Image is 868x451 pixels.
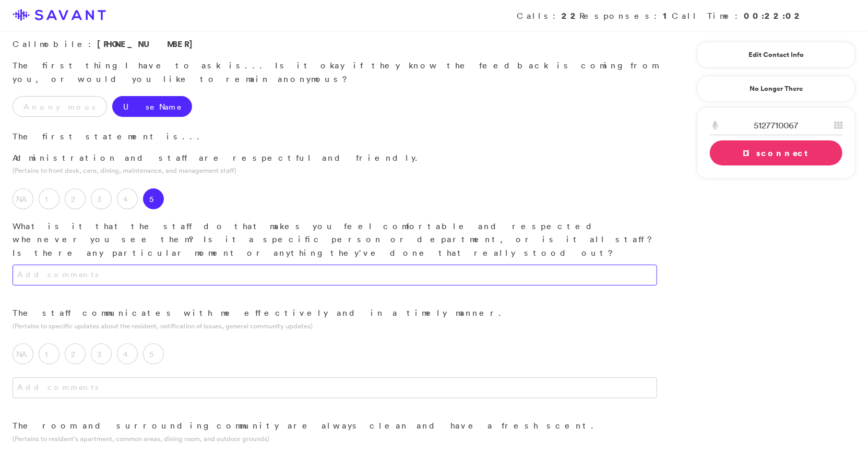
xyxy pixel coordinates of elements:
label: NA [13,188,33,209]
label: 1 [39,188,60,209]
label: 4 [117,188,138,209]
label: Use Name [112,96,192,117]
label: 1 [39,343,60,364]
p: (Pertains to front desk, care, dining, maintenance, and management staff) [13,165,657,175]
strong: 00:22:02 [744,10,803,21]
p: What is it that the staff do that makes you feel comfortable and respected whenever you see them?... [13,220,657,260]
span: mobile [40,39,88,49]
p: Administration and staff are respectful and friendly. [13,151,657,165]
p: (Pertains to specific updates about the resident, notification of issues, general community updates) [13,321,657,331]
strong: 22 [562,10,579,21]
label: 2 [65,343,86,364]
label: 3 [91,343,112,364]
a: No Longer There [697,76,855,102]
label: 4 [117,343,138,364]
label: 5 [143,343,164,364]
strong: 1 [663,10,672,21]
label: NA [13,343,33,364]
a: Disconnect [710,140,842,165]
p: The first thing I have to ask is... Is it okay if they know the feedback is coming from you, or w... [13,59,657,86]
label: Anonymous [13,96,107,117]
label: 5 [143,188,164,209]
p: (Pertains to resident's apartment, common areas, dining room, and outdoor grounds) [13,434,657,444]
p: The staff communicates with me effectively and in a timely manner. [13,306,657,320]
label: 3 [91,188,112,209]
label: 2 [65,188,86,209]
p: Call : [13,38,657,51]
p: The room and surrounding community are always clean and have a fresh scent. [13,419,657,433]
a: Edit Contact Info [710,46,842,63]
span: [PHONE_NUMBER] [97,38,198,50]
p: The first statement is... [13,130,657,144]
